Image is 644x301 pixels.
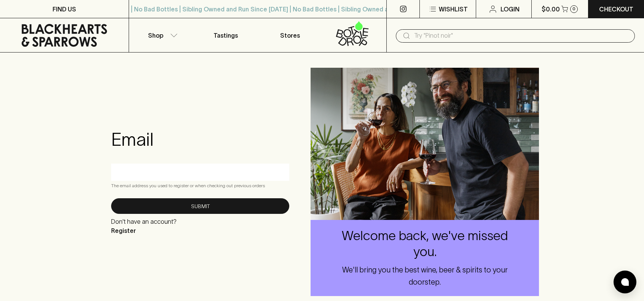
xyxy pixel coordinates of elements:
[111,182,289,190] p: The email address you used to register or when checking out previous orders
[214,31,238,40] p: Tastings
[542,5,560,14] p: $0.00
[572,7,575,11] p: 0
[111,217,177,226] p: Don't have an account?
[338,264,512,288] h6: We'll bring you the best wine, beer & spirits to your doorstep.
[53,5,76,14] p: FIND US
[193,18,258,52] a: Tastings
[111,198,289,214] button: Submit
[280,31,300,40] p: Stores
[148,31,163,40] p: Shop
[439,5,468,14] p: Wishlist
[111,129,289,150] h3: Email
[129,18,193,52] button: Shop
[338,228,512,260] h4: Welcome back, we've missed you.
[621,278,629,286] img: bubble-icon
[311,68,539,220] img: pjver.png
[501,5,520,14] p: Login
[599,5,633,14] p: Checkout
[414,30,629,42] input: Try "Pinot noir"
[258,18,322,52] a: Stores
[111,226,177,235] p: Register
